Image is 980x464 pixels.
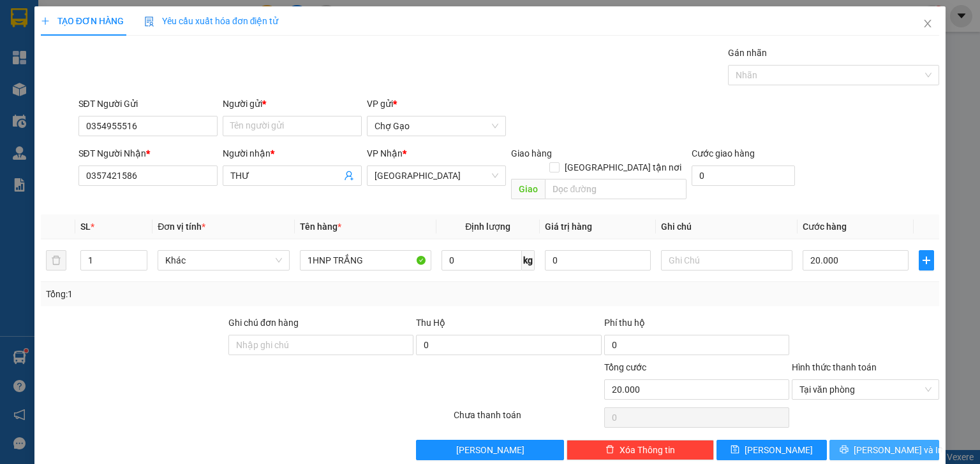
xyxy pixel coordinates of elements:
[620,443,675,457] span: Xóa Thông tin
[799,380,932,399] span: Tại văn phòng
[919,250,934,271] button: plus
[854,443,943,457] span: [PERSON_NAME] và In
[416,318,445,328] span: Thu Hộ
[661,250,792,271] input: Ghi Chú
[59,60,232,83] text: CGTLT1310250024
[41,16,124,26] span: TẠO ĐƠN HÀNG
[344,171,354,181] span: user-add
[545,221,592,232] span: Giá trị hàng
[465,221,510,232] span: Định lượng
[375,116,498,136] span: Chợ Gạo
[745,443,813,457] span: [PERSON_NAME]
[803,221,847,232] span: Cước hàng
[545,250,651,271] input: 0
[692,165,795,186] input: Cước giao hàng
[522,250,535,271] span: kg
[728,48,767,58] label: Gán nhãn
[78,97,218,111] div: SĐT Người Gửi
[456,443,524,457] span: [PERSON_NAME]
[792,362,877,372] label: Hình thức thanh toán
[78,146,218,160] div: SĐT Người Nhận
[910,6,946,42] button: Close
[46,287,379,301] div: Tổng: 1
[165,251,281,270] span: Khác
[367,148,403,158] span: VP Nhận
[41,17,50,25] span: plus
[692,148,755,158] label: Cước giao hàng
[144,17,154,27] img: icon
[7,91,284,125] div: Chợ Gạo
[80,221,91,232] span: SL
[716,440,827,460] button: save[PERSON_NAME]
[158,221,205,232] span: Đơn vị tính
[144,16,279,26] span: Yêu cầu xuất hóa đơn điện tử
[560,160,687,174] span: [GEOGRAPHIC_DATA] tận nơi
[228,318,299,328] label: Ghi chú đơn hàng
[604,316,789,335] div: Phí thu hộ
[604,362,646,372] span: Tổng cước
[656,214,798,239] th: Ghi chú
[731,445,739,455] span: save
[300,250,431,271] input: VD: Bàn, Ghế
[567,440,714,460] button: deleteXóa Thông tin
[367,97,506,111] div: VP gửi
[840,445,849,455] span: printer
[300,221,341,232] span: Tên hàng
[452,408,602,430] div: Chưa thanh toán
[416,440,563,460] button: [PERSON_NAME]
[829,440,940,460] button: printer[PERSON_NAME] và In
[511,179,545,199] span: Giao
[228,335,413,355] input: Ghi chú đơn hàng
[605,445,614,455] span: delete
[223,97,362,111] div: Người gửi
[46,250,66,271] button: delete
[511,148,552,158] span: Giao hàng
[375,166,498,185] span: Sài Gòn
[545,179,687,199] input: Dọc đường
[919,255,933,265] span: plus
[223,146,362,160] div: Người nhận
[923,18,933,29] span: close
